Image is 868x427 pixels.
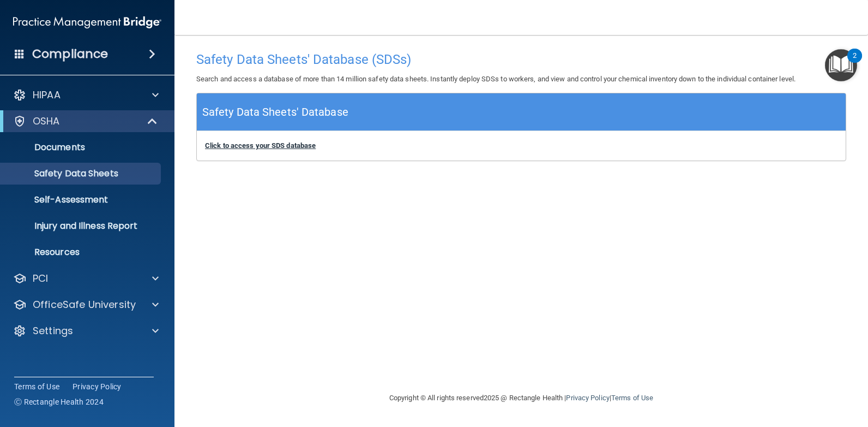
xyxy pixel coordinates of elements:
a: Privacy Policy [73,381,122,392]
p: Safety Data Sheets [7,168,156,179]
p: Search and access a database of more than 14 million safety data sheets. Instantly deploy SDSs to... [196,73,846,86]
a: Settings [13,324,159,337]
button: Open Resource Center, 2 new notifications [825,49,857,81]
h4: Compliance [32,46,108,62]
h5: Safety Data Sheets' Database [202,103,348,122]
a: PCI [13,272,159,285]
p: Documents [7,142,156,153]
h4: Safety Data Sheets' Database (SDSs) [196,52,846,67]
a: Privacy Policy [566,394,609,402]
p: Injury and Illness Report [7,221,156,232]
div: Copyright © All rights reserved 2025 @ Rectangle Health | | [322,381,720,416]
a: Terms of Use [14,381,59,392]
p: HIPAA [33,88,61,102]
a: Click to access your SDS database [205,141,316,150]
span: Ⓒ Rectangle Health 2024 [14,396,104,407]
p: Settings [33,324,73,337]
p: OfficeSafe University [33,298,136,311]
a: OfficeSafe University [13,298,159,311]
iframe: Drift Widget Chat Controller [679,349,855,393]
div: 2 [853,56,857,70]
p: OSHA [33,115,60,128]
a: HIPAA [13,88,159,102]
a: OSHA [13,115,158,128]
p: Self-Assessment [7,194,156,205]
img: PMB logo [13,11,161,33]
p: Resources [7,247,156,258]
p: PCI [33,272,48,285]
a: Terms of Use [611,394,653,402]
